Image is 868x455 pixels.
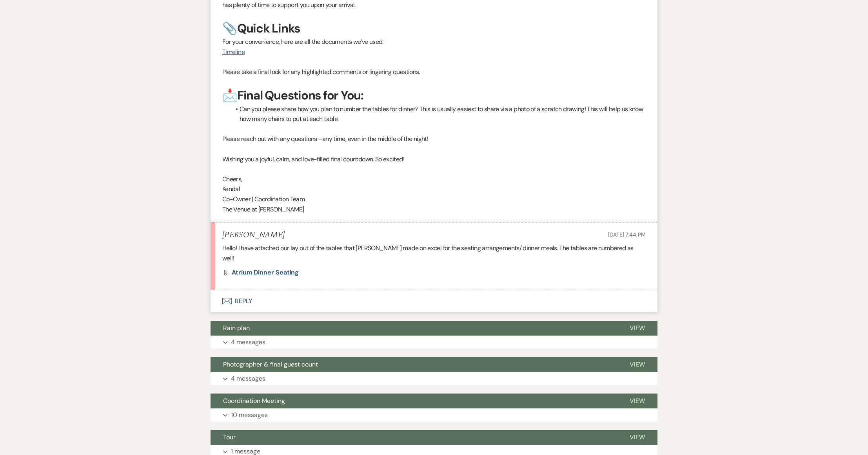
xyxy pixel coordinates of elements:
span: 📎 [222,20,237,36]
p: 4 messages [231,374,265,384]
span: Photographer & final guest count [223,360,318,368]
h5: [PERSON_NAME] [222,230,285,240]
p: Cheers, [222,174,646,184]
p: 4 messages [231,337,265,347]
span: View [630,397,645,405]
button: View [617,357,657,372]
li: Can you please share how you plan to number the tables for dinner? This is usually easiest to sha... [230,104,646,124]
p: Please reach out with any questions—any time, even in the middle of the night! [222,134,646,144]
button: Rain plan [211,321,617,336]
button: View [617,321,657,336]
span: Atrium dinner seating [232,268,299,276]
button: Tour [211,430,617,445]
p: The Venue at [PERSON_NAME] [222,204,646,215]
button: Coordination Meeting [211,394,617,408]
a: Timeline [222,48,245,56]
span: Coordination Meeting [223,397,285,405]
button: 10 messages [211,408,657,422]
strong: Final Questions for You: [237,87,363,103]
button: Reply [211,290,657,312]
p: Wishing you a joyful, calm, and love-filled final countdown. So excited! [222,154,646,164]
button: 4 messages [211,372,657,385]
p: Hello! I have attached our lay out of the tables that [PERSON_NAME] made on excel for the seating... [222,243,646,263]
span: 📩 [222,87,237,103]
p: For your convenience, here are all the documents we’ve used: [222,37,646,47]
button: 4 messages [211,336,657,349]
span: View [630,433,645,441]
a: Atrium dinner seating [232,269,299,276]
span: Rain plan [223,324,250,332]
p: Please take a final look for any highlighted comments or lingering questions. [222,67,646,77]
span: [DATE] 7:44 PM [608,231,646,238]
p: Co-Owner | Coordination Team [222,194,646,204]
span: View [630,360,645,368]
strong: Quick Links [237,20,300,36]
button: Photographer & final guest count [211,357,617,372]
button: View [617,394,657,408]
p: Kendal [222,184,646,194]
span: View [630,324,645,332]
button: View [617,430,657,445]
p: 10 messages [231,410,268,420]
span: Tour [223,433,236,441]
